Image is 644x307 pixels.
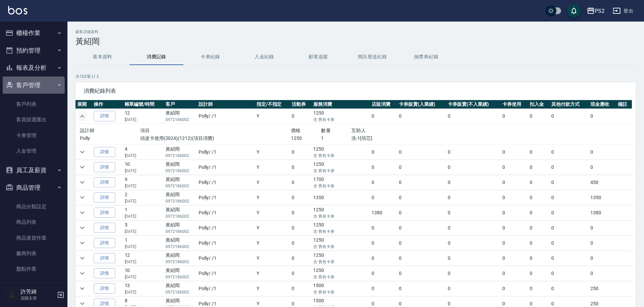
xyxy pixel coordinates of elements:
[123,109,164,124] td: 12
[312,266,370,281] td: 1250
[399,49,453,65] button: 抽獎券紀錄
[313,153,368,159] p: 含 舊有卡券
[397,100,446,109] th: 卡券販賣(入業績)
[397,175,446,190] td: 0
[92,100,123,109] th: 操作
[94,162,115,173] a: 詳情
[125,274,163,280] p: [DATE]
[321,135,351,142] p: 1
[501,236,528,250] td: 0
[77,208,87,218] button: expand row
[255,281,290,296] td: Y
[550,220,588,235] td: 0
[3,59,65,76] button: 報表及分析
[345,49,399,65] button: 簡訊發送紀錄
[446,160,501,175] td: 0
[501,281,528,296] td: 0
[76,30,636,34] h2: 顧客詳細資料
[123,220,164,235] td: 5
[312,220,370,235] td: 1250
[3,128,65,143] a: 卡券管理
[197,236,255,250] td: Polly / /1
[550,205,588,220] td: 0
[528,205,550,220] td: 0
[290,236,312,250] td: 0
[290,266,312,281] td: 0
[370,236,397,250] td: 0
[446,145,501,159] td: 0
[94,283,115,294] a: 詳情
[589,281,616,296] td: 250
[197,281,255,296] td: Polly / /1
[8,6,27,14] img: Logo
[125,198,163,204] p: [DATE]
[77,192,87,203] button: expand row
[291,128,301,133] span: 價格
[197,109,255,124] td: Polly / /1
[77,147,87,157] button: expand row
[94,208,115,218] a: 詳情
[501,190,528,205] td: 0
[255,109,290,124] td: Y
[589,109,616,124] td: 0
[528,281,550,296] td: 0
[166,289,195,295] p: 0972186002
[76,49,129,65] button: 基本資料
[528,266,550,281] td: 0
[312,160,370,175] td: 1250
[446,190,501,205] td: 0
[125,153,163,159] p: [DATE]
[123,160,164,175] td: 10
[550,145,588,159] td: 0
[21,288,55,295] h5: 許芳綺
[166,259,195,265] p: 0972186002
[125,228,163,235] p: [DATE]
[123,100,164,109] th: 帳單編號/時間
[3,179,65,196] button: 商品管理
[446,205,501,220] td: 0
[166,274,195,280] p: 0972186002
[567,4,581,18] button: save
[77,111,87,121] button: expand row
[197,266,255,281] td: Polly / /1
[166,213,195,219] p: 0972186002
[370,266,397,281] td: 0
[528,236,550,250] td: 0
[397,266,446,281] td: 0
[397,109,446,124] td: 0
[166,153,195,159] p: 0972186002
[3,24,65,42] button: 櫃檯作業
[312,190,370,205] td: 1350
[313,244,368,250] p: 含 舊有卡券
[21,295,55,301] p: 高階主管
[291,49,345,65] button: 顧客追蹤
[77,253,87,263] button: expand row
[501,100,528,109] th: 卡券使用
[94,253,115,264] a: 詳情
[123,190,164,205] td: 2
[501,160,528,175] td: 0
[197,175,255,190] td: Polly / /1
[164,205,197,220] td: 黃紹岡
[528,109,550,124] td: 0
[237,49,291,65] button: 入金紀錄
[255,160,290,175] td: Y
[313,289,368,295] p: 含 舊有卡券
[550,109,588,124] td: 0
[140,128,150,133] span: 項目
[77,238,87,248] button: expand row
[370,160,397,175] td: 0
[550,266,588,281] td: 0
[321,128,331,133] span: 數量
[290,160,312,175] td: 0
[589,220,616,235] td: 0
[370,251,397,266] td: 0
[255,190,290,205] td: Y
[166,198,195,204] p: 0972186002
[164,266,197,281] td: 黃紹岡
[501,205,528,220] td: 0
[123,205,164,220] td: 1
[166,117,195,123] p: 0972186002
[164,190,197,205] td: 黃紹岡
[164,281,197,296] td: 黃紹岡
